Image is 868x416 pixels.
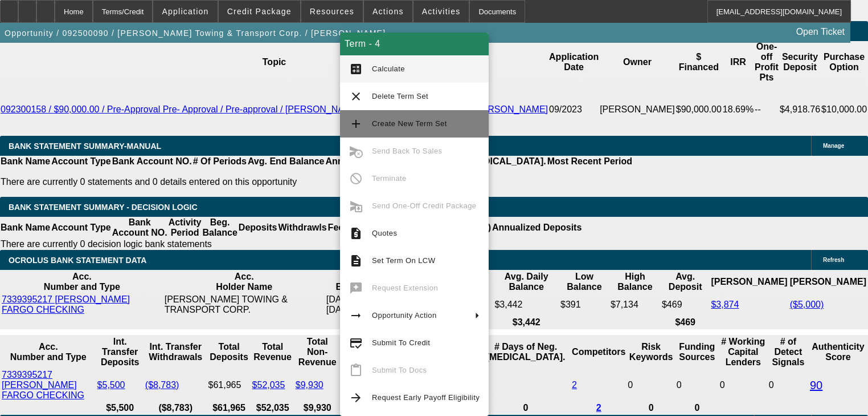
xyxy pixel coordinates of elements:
a: 2 [572,380,577,390]
span: Quotes [372,229,397,237]
th: Avg. Deposit [661,271,709,293]
th: Owner [599,41,675,83]
span: OCROLUS BANK STATEMENT DATA [9,256,146,265]
span: Credit Package [227,7,292,16]
th: Funding Sources [676,336,718,368]
td: -- [754,83,779,136]
a: $9,930 [296,380,324,390]
th: [PERSON_NAME] [710,271,788,293]
th: Low Balance [560,271,609,293]
td: 0 [627,369,675,401]
th: $61,965 [208,402,251,414]
span: Set Term On LCW [372,256,435,265]
th: Risk Keywords [627,336,675,368]
button: Actions [364,1,412,22]
td: 0 [481,369,570,401]
td: $469 [661,294,709,316]
p: There are currently 0 statements and 0 details entered on this opportunity [1,177,632,187]
button: Activities [413,1,469,22]
th: Acc. Number and Type [1,336,96,368]
td: $7,134 [610,294,660,316]
th: Activity Period [168,217,202,239]
th: Fees [327,217,349,239]
a: 092300158 / $90,000.00 / Pre-Approval Pre- Approval / Pre-approval / [PERSON_NAME] Towing & Trans... [1,104,548,114]
span: Create New Term Set [372,119,447,128]
th: Period Begin/End [326,271,391,293]
th: Int. Transfer Deposits [97,336,144,368]
th: $5,500 [97,402,144,414]
th: Security Deposit [779,41,821,83]
span: Request Early Payoff Eligibility [372,393,480,402]
th: Int. Transfer Withdrawals [145,336,207,368]
th: Total Deposits [208,336,251,368]
th: $52,035 [252,402,294,414]
span: Manage [823,143,844,149]
th: $469 [661,317,709,328]
th: Competitors [571,336,626,368]
td: $4,918.76 [779,83,821,136]
span: Opportunity / 092500090 / [PERSON_NAME] Towing & Transport Corp. / [PERSON_NAME] [5,29,386,38]
th: Purchase Option [821,41,867,83]
th: Account Type [51,217,112,239]
a: Open Ticket [792,22,849,42]
span: Submit To Credit [372,338,430,347]
th: Application Date [548,41,599,83]
a: $52,035 [252,380,285,390]
span: Delete Term Set [372,92,428,100]
th: 0 [627,402,675,414]
th: High Balance [610,271,660,293]
span: Calculate [372,64,405,73]
th: Account Type [51,156,112,167]
span: Bank Statement Summary - Decision Logic [9,203,198,212]
mat-icon: request_quote [349,227,363,240]
button: Credit Package [219,1,300,22]
button: Application [153,1,217,22]
th: Avg. Daily Balance [494,271,559,293]
span: Resources [310,7,354,16]
a: ($8,783) [145,380,179,390]
th: Bank Account NO. [112,156,193,167]
mat-icon: arrow_right_alt [349,309,363,322]
th: Bank Account NO. [112,217,168,239]
td: $61,965 [208,369,251,401]
button: Resources [301,1,363,22]
span: Opportunity Action [372,311,437,320]
div: Term - 4 [340,33,489,55]
td: 09/2023 [548,83,599,136]
th: $9,930 [295,402,340,414]
th: IRR [722,41,754,83]
mat-icon: clear [349,90,363,103]
th: $3,442 [494,317,559,328]
th: Authenticity Score [809,336,867,368]
td: [PERSON_NAME] TOWING & TRANSPORT CORP. [164,294,325,316]
th: Acc. Number and Type [1,271,163,293]
a: 2 [596,403,601,413]
th: Acc. Holder Name [164,271,325,293]
span: Activities [422,7,461,16]
th: One-off Profit Pts [754,41,779,83]
a: 7339395217 [PERSON_NAME] FARGO CHECKING [2,370,84,400]
mat-icon: description [349,254,363,268]
span: 0 [720,380,725,390]
span: BANK STATEMENT SUMMARY-MANUAL [9,142,161,151]
a: 7339395217 [PERSON_NAME] FARGO CHECKING [2,294,130,314]
th: Deposits [238,217,278,239]
mat-icon: add [349,117,363,131]
span: Actions [372,7,404,16]
mat-icon: arrow_forward [349,391,363,405]
span: Refresh [823,257,844,263]
th: 0 [481,402,570,414]
th: Most Recent Period [547,156,633,167]
th: # Working Capital Lenders [719,336,767,368]
a: 90 [810,379,822,391]
td: 18.69% [722,83,754,136]
th: Withdrawls [277,217,327,239]
th: $ Financed [675,41,722,83]
th: Total Revenue [252,336,294,368]
a: $5,500 [97,380,125,390]
mat-icon: calculate [349,62,363,76]
td: $10,000.00 [821,83,867,136]
th: Annualized Deposits [325,156,415,167]
th: # Days of Neg. [MEDICAL_DATA]. [481,336,570,368]
mat-icon: credit_score [349,336,363,350]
